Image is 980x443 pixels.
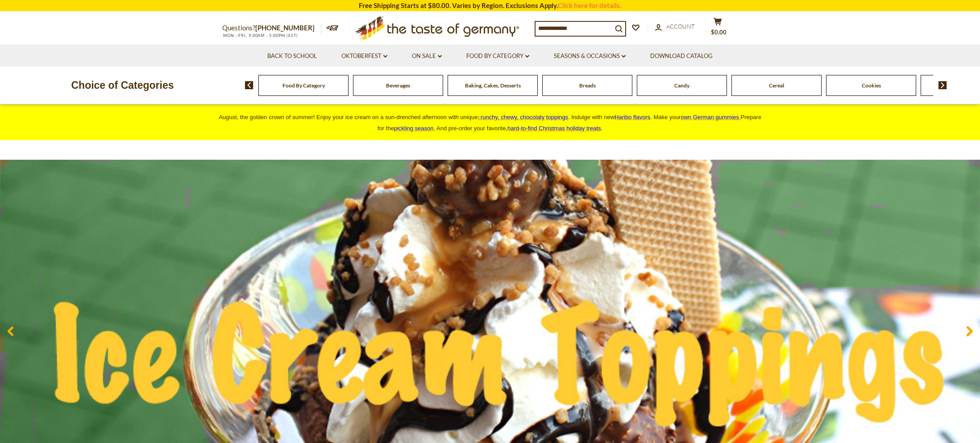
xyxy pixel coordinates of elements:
[507,125,602,132] span: .
[615,114,650,120] a: Haribo flavors
[769,82,784,89] a: Cereal
[666,23,695,30] span: Account
[465,82,521,89] a: Baking, Cakes, Desserts
[681,114,740,120] a: own German gummies.
[341,51,387,61] a: Oktoberfest
[478,114,568,120] a: crunchy, chewy, chocolaty toppings
[222,33,298,38] span: MON - FRI, 9:00AM - 5:00PM (EST)
[466,51,529,61] a: Food By Category
[412,51,442,61] a: On Sale
[222,22,321,34] p: Questions?
[579,82,596,89] a: Breads
[267,51,317,61] a: Back to School
[507,125,601,132] a: hard-to-find Christmas holiday treats
[938,81,947,89] img: next arrow
[704,17,731,40] button: $0.00
[282,82,325,89] a: Food By Category
[862,82,881,89] a: Cookies
[245,81,253,89] img: previous arrow
[481,114,568,120] span: runchy, chewy, chocolaty toppings
[394,125,434,132] a: pickling season
[674,82,689,89] a: Candy
[650,51,713,61] a: Download Catalog
[655,22,695,32] a: Account
[558,1,621,9] a: Click here for details.
[681,114,739,120] span: own German gummies
[554,51,626,61] a: Seasons & Occasions
[711,29,727,36] span: $0.00
[219,114,761,132] span: August, the golden crown of summer! Enjoy your ice cream on a sun-drenched afternoon with unique ...
[255,24,315,32] a: [PHONE_NUMBER]
[386,82,410,89] a: Beverages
